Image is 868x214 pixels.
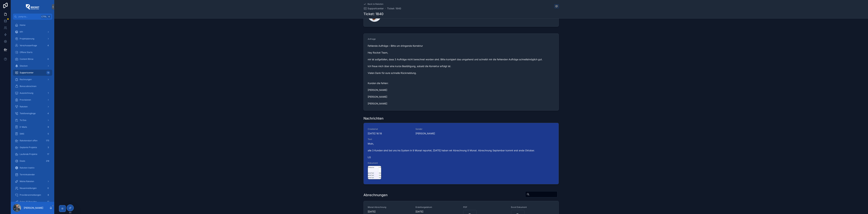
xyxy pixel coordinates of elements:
span: Bonus abrechnen [20,85,36,88]
span: Raketen inaktiv [20,166,35,169]
h1: Ticket: 1840 [363,12,383,16]
button: Jump to...CtrlK [13,14,52,20]
span: Ctrl [41,15,47,18]
span: Provideranmeldungen [20,194,41,196]
span: PDF [463,206,507,209]
a: KPI [13,29,52,35]
span: Raketenstart offen [20,139,37,142]
a: Back to Raketen [363,3,383,5]
a: SMS5 [13,131,52,137]
a: Vorschussanfrage4 [13,42,52,49]
h1: Abrechnungen [363,193,388,197]
h1: Nachrichten [363,116,383,121]
span: Neuanmeldungen [20,187,37,190]
span: Supportcenter [20,71,34,74]
div: 18 [46,71,50,75]
span: Home [20,24,25,26]
a: Auszeichnung1 [13,90,52,96]
div: 0 [46,186,50,190]
span: Created at [368,128,411,130]
a: To Dos [13,117,52,123]
a: Glocken [13,63,52,69]
span: Sales-ID Provider [20,200,37,203]
span: Provisionen [20,99,31,101]
span: E-Mails [20,126,27,128]
div: 17 [46,200,50,204]
span: K [48,15,51,18]
div: 1 [46,91,50,95]
span: Deals [20,160,25,162]
a: Supportcenter18 [13,70,52,76]
a: Bonus abrechnen [13,83,52,89]
a: Raketenstart offen175 [13,138,52,144]
span: Meine Raketen [20,180,34,183]
span: Rechnungen [20,78,32,81]
a: Telefoneingänge4 [13,110,52,117]
a: E-Mails9 [13,124,52,130]
div: scrollable content [11,20,54,202]
a: Projektplanung [13,36,52,42]
a: Deals218 [13,158,52,164]
span: Text [368,138,555,141]
a: Supportcenter [363,7,384,10]
span: Anfrage [368,38,376,40]
a: Raketen inaktiv [13,165,52,171]
a: Provideranmeldungen8 [13,192,52,198]
span: Excel Dokument [511,206,555,209]
div: 0 [46,57,50,61]
span: Supportcenter [368,7,384,10]
span: Projektplanung [20,37,34,40]
span: Telefoneingänge [20,112,36,115]
div: 5 [46,132,50,136]
span: Sender [416,128,459,130]
div: 8 [46,193,50,197]
span: Jump to... [18,15,40,18]
span: Back to Raketen [368,3,383,5]
img: App logo [26,4,39,10]
p: [PERSON_NAME] [24,206,43,210]
span: Raketen [20,105,28,108]
span: [DATE] [416,210,459,213]
span: Dokument [368,162,411,164]
span: Monat Abrechnung [368,206,411,209]
span: To Dos [20,119,26,122]
span: Auszeichnung [20,92,33,94]
a: Provisionen [13,97,52,103]
a: Ticket: 1840 [387,7,401,10]
span: Laufende Projekte [20,153,37,156]
div: 4 [46,43,50,48]
span: Fehlende Aufträge – Bitte um dringende Korrektur Hey Rocket Team, mir ist aufgefallen, dass 3 Auf... [368,44,555,105]
div: 3 [46,145,50,149]
span: Offene Starts [20,51,32,54]
div: 4 [46,111,50,115]
a: Meine Raketen [13,178,52,184]
a: Home [13,22,52,28]
span: Geplante Projekte [20,146,37,149]
span: [DATE] [368,210,411,213]
div: 9 [46,125,50,129]
span: Vorschussanfrage [20,44,37,47]
a: Terminkalender [13,172,52,178]
span: Glocken [20,65,28,67]
a: Content Börse0 [13,56,52,62]
span: Terminkalender [20,173,35,176]
div: 17 [46,152,50,156]
a: Offene Starts [13,49,52,55]
a: Rechnungen [13,76,52,83]
div: 175 [45,139,50,143]
span: Erstellungsdatum [416,206,459,209]
a: Sales-ID Provider17 [13,199,52,205]
span: SMS [20,132,24,135]
div: 218 [45,159,50,163]
a: Neuanmeldungen0 [13,185,52,191]
a: Laufende Projekte17 [13,151,52,157]
a: Raketen [13,104,52,110]
span: Moin, alle 3 Kunden sind bei uns ins System in 9 Monat reportet, [DATE] haben wir Abrechnung 8 Mo... [368,142,555,159]
span: [DATE] 16:18 [368,132,411,135]
span: Content Börse [20,58,33,60]
span: KPI [20,31,23,33]
span: [PERSON_NAME] [416,132,435,135]
a: Geplante Projekte3 [13,144,52,150]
